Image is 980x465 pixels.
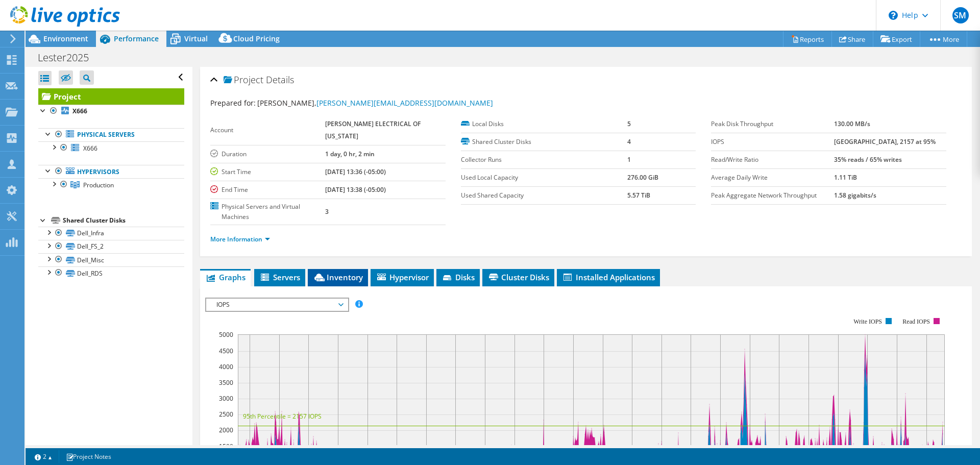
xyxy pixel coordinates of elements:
[43,34,88,43] span: Environment
[219,362,233,371] text: 4000
[316,98,493,108] a: [PERSON_NAME][EMAIL_ADDRESS][DOMAIN_NAME]
[627,155,631,164] b: 1
[627,191,650,200] b: 5.57 TiB
[487,272,549,282] span: Cluster Disks
[834,155,902,164] b: 35% reads / 65% writes
[461,119,627,129] label: Local Disks
[210,235,270,243] a: More Information
[38,141,184,155] a: X666
[38,128,184,141] a: Physical Servers
[38,240,184,253] a: Dell_FS_2
[711,190,834,201] label: Peak Aggregate Network Throughput
[834,137,936,146] b: [GEOGRAPHIC_DATA], 2157 at 95%
[210,125,325,135] label: Account
[873,31,920,47] a: Export
[59,450,118,463] a: Project Notes
[325,167,386,176] b: [DATE] 13:36 (-05:00)
[219,347,233,355] text: 4500
[38,165,184,178] a: Hypervisors
[627,119,631,128] b: 5
[205,272,246,282] span: Graphs
[903,318,930,325] text: Read IOPS
[853,318,882,325] text: Write IOPS
[442,272,475,282] span: Disks
[461,190,627,201] label: Used Shared Capacity
[38,253,184,266] a: Dell_Misc
[313,272,363,282] span: Inventory
[834,191,876,200] b: 1.58 gigabits/s
[38,227,184,240] a: Dell_Infra
[257,98,493,108] span: [PERSON_NAME],
[219,378,233,387] text: 3500
[219,394,233,403] text: 3000
[711,137,834,147] label: IOPS
[711,119,834,129] label: Peak Disk Throughput
[211,299,342,311] span: IOPS
[325,185,386,194] b: [DATE] 13:38 (-05:00)
[38,88,184,105] a: Project
[834,173,857,182] b: 1.11 TiB
[219,330,233,339] text: 5000
[210,98,256,108] label: Prepared for:
[831,31,873,47] a: Share
[325,150,375,158] b: 1 day, 0 hr, 2 min
[325,207,329,216] b: 3
[83,181,114,189] span: Production
[266,74,294,86] span: Details
[325,119,421,140] b: [PERSON_NAME] ELECTRICAL OF [US_STATE]
[38,178,184,191] a: Production
[562,272,655,282] span: Installed Applications
[461,155,627,165] label: Collector Runs
[461,137,627,147] label: Shared Cluster Disks
[38,105,184,118] a: X666
[233,34,280,43] span: Cloud Pricing
[952,7,969,23] span: SM
[627,173,658,182] b: 276.00 GiB
[72,107,87,115] b: X666
[210,149,325,159] label: Duration
[219,426,233,434] text: 2000
[783,31,832,47] a: Reports
[627,137,631,146] b: 4
[219,410,233,419] text: 2500
[711,173,834,183] label: Average Daily Write
[219,442,233,451] text: 1500
[889,11,898,20] svg: \n
[210,167,325,177] label: Start Time
[711,155,834,165] label: Read/Write Ratio
[33,52,105,63] h1: Lester2025
[376,272,429,282] span: Hypervisor
[834,119,870,128] b: 130.00 MB/s
[38,266,184,280] a: Dell_RDS
[184,34,208,43] span: Virtual
[920,31,967,47] a: More
[114,34,159,43] span: Performance
[224,75,263,85] span: Project
[210,185,325,195] label: End Time
[243,412,322,421] text: 95th Percentile = 2157 IOPS
[259,272,300,282] span: Servers
[83,144,97,153] span: X666
[63,214,184,227] div: Shared Cluster Disks
[210,202,325,222] label: Physical Servers and Virtual Machines
[28,450,59,463] a: 2
[461,173,627,183] label: Used Local Capacity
